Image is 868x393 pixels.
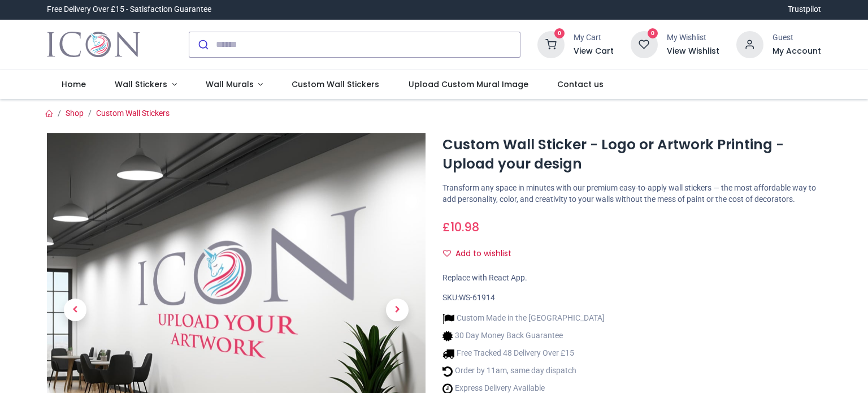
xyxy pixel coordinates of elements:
span: 10.98 [450,219,479,235]
span: Contact us [557,79,604,90]
span: Wall Stickers [115,79,167,90]
li: 30 Day Money Back Guarantee [442,330,605,342]
span: Custom Wall Stickers [292,79,379,90]
div: My Cart [574,32,614,44]
span: Upload Custom Mural Image [409,79,528,90]
div: SKU: [442,292,821,304]
sup: 0 [554,28,565,39]
li: Free Tracked 48 Delivery Over £15 [442,348,605,360]
a: Wall Stickers [100,70,191,100]
span: WS-61914 [459,293,495,302]
button: Submit [189,32,216,57]
button: Add to wishlistAdd to wishlist [442,244,521,264]
sup: 0 [648,28,658,39]
span: Next [386,299,409,321]
span: £ [442,219,479,235]
li: Order by 11am, same day dispatch [442,365,605,377]
a: My Account [772,46,821,57]
span: Wall Murals [206,79,254,90]
li: Custom Made in the [GEOGRAPHIC_DATA] [442,313,605,325]
div: My Wishlist [667,32,719,44]
span: Home [62,79,86,90]
a: 0 [631,39,658,48]
a: Custom Wall Stickers [96,109,170,118]
a: Shop [66,109,84,118]
img: Icon Wall Stickers [47,29,140,61]
p: Transform any space in minutes with our premium easy-to-apply wall stickers — the most affordable... [442,183,821,205]
a: 0 [537,39,565,48]
a: Wall Murals [191,70,277,100]
a: Logo of Icon Wall Stickers [47,29,140,61]
a: Trustpilot [788,4,821,15]
div: Guest [772,32,821,44]
h1: Custom Wall Sticker - Logo or Artwork Printing - Upload your design [442,135,821,174]
a: View Wishlist [667,46,719,57]
i: Add to wishlist [443,249,451,257]
div: Replace with React App. [442,273,821,284]
span: Previous [64,299,86,321]
div: Free Delivery Over £15 - Satisfaction Guarantee [47,4,211,15]
a: View Cart [574,46,614,57]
